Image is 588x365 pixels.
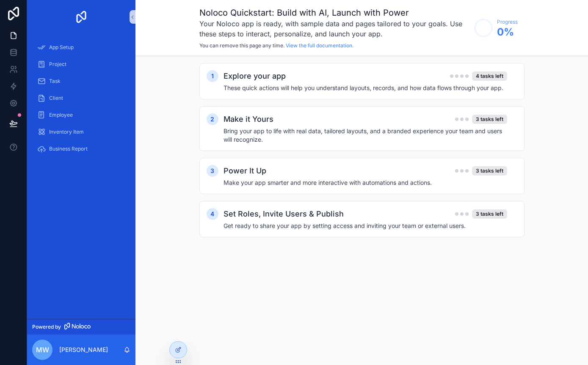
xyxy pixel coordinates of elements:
[27,319,135,335] a: Powered by
[49,44,74,51] span: App Setup
[199,42,284,49] span: You can remove this page any time.
[59,346,108,354] p: [PERSON_NAME]
[199,19,470,39] h3: Your Noloco app is ready, with sample data and pages tailored to your goals. Use these steps to i...
[32,57,130,72] a: Project
[49,61,66,68] span: Project
[199,7,470,19] h1: Noloco Quickstart: Build with AI, Launch with Power
[75,10,88,24] img: App logo
[49,95,63,102] span: Client
[49,78,61,85] span: Task
[32,124,130,140] a: Inventory Item
[49,112,73,118] span: Employee
[27,34,135,167] div: scrollable content
[32,74,130,89] a: Task
[49,145,88,152] span: Business Report
[32,107,130,123] a: Employee
[32,324,61,330] span: Powered by
[49,129,84,135] span: Inventory Item
[497,25,518,39] span: 0 %
[497,19,518,25] span: Progress
[32,40,130,55] a: App Setup
[32,91,130,106] a: Client
[286,42,353,49] a: View the full documentation.
[36,345,49,355] span: MW
[32,141,130,156] a: Business Report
